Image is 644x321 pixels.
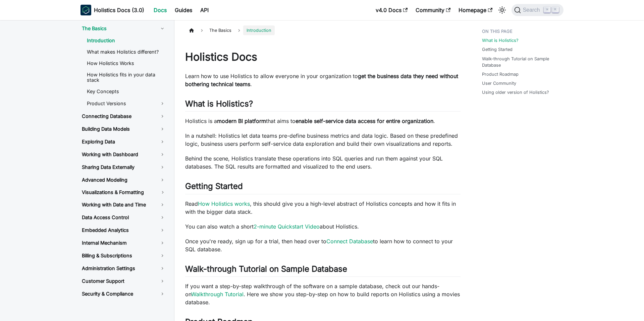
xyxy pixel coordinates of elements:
a: Guides [171,5,196,15]
a: Getting Started [482,46,513,53]
a: Working with Date and Time [76,199,171,210]
nav: Breadcrumbs [185,25,461,35]
span: Introduction [243,25,275,35]
p: Read , this should give you a high-level abstract of Holistics concepts and how it fits in with t... [185,200,461,216]
a: Security & Compliance [76,288,171,300]
button: Toggle the collapsible sidebar category 'Visualizations & Formatting' [154,187,171,198]
p: You can also watch a short about Holistics. [185,222,461,231]
a: How Holistics works [198,200,250,207]
a: What is Holistics? [482,37,519,44]
a: Homepage [454,5,496,15]
a: Home page [185,25,198,35]
a: HolisticsHolistics Docs (3.0) [80,5,144,15]
a: Key Concepts [82,86,171,97]
a: Walk-through Tutorial on Sample Database [482,56,562,68]
b: Holistics Docs (3.0) [94,6,144,14]
p: Behind the scene, Holistics translate these operations into SQL queries and run them against your... [185,154,461,171]
h2: Getting Started [185,181,461,194]
a: Connect Database [326,238,373,245]
a: Docs [150,5,171,15]
p: Learn how to use Holistics to allow everyone in your organization to . [185,72,461,88]
a: Product Versions [82,98,171,109]
a: 2-minute Quickstart Video [254,223,320,230]
span: Search [521,7,544,13]
a: Embedded Analytics [76,224,171,236]
a: Connecting Database [76,111,171,122]
kbd: K [552,7,559,13]
a: Administration Settings [76,263,171,274]
button: Switch between dark and light mode (currently light mode) [497,5,507,15]
span: The Basics [206,25,235,35]
p: In a nutshell: Holistics let data teams pre-define business metrics and data logic. Based on thes... [185,132,461,148]
a: What makes Holistics different? [82,47,171,57]
a: Using older version of Holistics? [482,89,549,95]
a: Sharing Data Externally [76,162,171,173]
a: Product Roadmap [482,71,519,77]
a: API [196,5,213,15]
a: How Holistics Works [82,58,171,68]
a: Working with Dashboard [76,149,171,160]
p: Once you're ready, sign up for a trial, then head over to to learn how to connect to your SQL dat... [185,237,461,253]
nav: Docs sidebar [74,20,174,321]
h1: Holistics Docs [185,50,461,64]
a: Advanced Modeling [76,174,171,186]
a: Community [412,5,454,15]
a: Customer Support [76,275,171,287]
h2: Walk-through Tutorial on Sample Database [185,264,461,277]
a: Exploring Data [76,136,171,147]
a: The Basics [76,23,171,34]
a: Billing & Subscriptions [76,250,171,261]
kbd: ⌘ [544,7,550,13]
img: Holistics [80,5,91,15]
a: User Community [482,80,516,86]
button: Search [512,4,563,16]
a: Building Data Models [76,123,171,135]
a: How Holistics fits in your data stack [82,70,171,85]
a: Data Access Control [76,212,171,223]
a: Visualizations & Formatting [76,187,154,198]
a: Internal Mechanism [76,237,171,249]
a: v4.0 Docs [372,5,412,15]
a: Introduction [82,36,171,46]
p: Holistics is a that aims to . [185,117,461,125]
h2: What is Holistics? [185,99,461,112]
strong: modern BI platform [217,118,266,124]
strong: enable self-service data access for entire organization [296,118,433,124]
p: If you want a step-by-step walkthrough of the software on a sample database, check out our hands-... [185,282,461,306]
a: Walkthrough Tutorial [191,291,244,298]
